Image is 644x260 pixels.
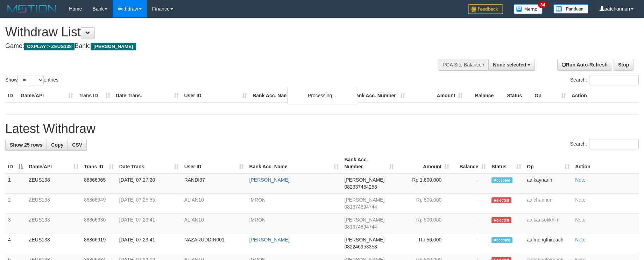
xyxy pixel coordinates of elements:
th: Balance: activate to sort column ascending [452,153,489,173]
span: [PERSON_NAME] [344,177,384,183]
img: panduan.png [553,4,588,14]
td: 1 [5,173,26,194]
span: [PERSON_NAME] [344,217,384,223]
th: Status [504,89,532,102]
span: OXPLAY > ZEUS138 [24,43,75,50]
label: Show entries [5,75,58,85]
th: Date Trans.: activate to sort column ascending [116,153,182,173]
td: [DATE] 07:25:55 [116,194,182,213]
td: 2 [5,194,26,213]
span: [PERSON_NAME] [344,237,384,243]
span: Copy [51,142,63,148]
div: Processing... [287,87,357,104]
h4: Game: Bank: [5,43,422,50]
th: Action [569,89,639,102]
span: Accepted [491,177,512,183]
td: 3 [5,213,26,233]
th: ID: activate to sort column descending [5,153,26,173]
td: [DATE] 07:27:20 [116,173,182,194]
a: Note [575,197,586,203]
td: 4 [5,233,26,253]
td: - [452,194,489,213]
td: ZEUS138 [26,194,81,213]
td: ALIAN10 [182,194,247,213]
th: Op [532,89,569,102]
a: [PERSON_NAME] [249,177,290,183]
th: ID [5,89,18,102]
label: Search: [570,75,639,85]
td: 88866919 [81,233,116,253]
td: aafkansokkhim [524,213,572,233]
img: Button%20Memo.svg [514,4,543,14]
th: Balance [466,89,504,102]
td: RANDI37 [182,173,247,194]
div: PGA Site Balance / [438,59,488,71]
td: ZEUS138 [26,173,81,194]
td: ZEUS138 [26,213,81,233]
a: IMRON [249,197,266,203]
a: Note [575,217,586,223]
h1: Latest Withdraw [5,122,639,136]
img: MOTION_logo.png [5,3,58,14]
th: Trans ID [76,89,113,102]
span: 34 [538,2,547,8]
th: Amount [408,89,466,102]
th: Bank Acc. Name: activate to sort column ascending [247,153,342,173]
th: Game/API: activate to sort column ascending [26,153,81,173]
td: Rp 500,000 [397,213,452,233]
th: Bank Acc. Number: activate to sort column ascending [341,153,397,173]
th: Op: activate to sort column ascending [524,153,572,173]
span: [PERSON_NAME] [91,43,136,50]
span: [PERSON_NAME] [344,197,384,203]
td: ZEUS138 [26,233,81,253]
span: Copy 081374894744 to clipboard [344,204,377,210]
span: Copy 082246953358 to clipboard [344,244,377,250]
span: Accepted [491,237,512,243]
span: Rejected [491,217,511,223]
td: Rp 1,600,000 [397,173,452,194]
td: aafchannun [524,194,572,213]
input: Search: [589,75,639,85]
td: aafkaynarin [524,173,572,194]
label: Search: [570,139,639,149]
th: Trans ID: activate to sort column ascending [81,153,116,173]
a: Note [575,237,586,243]
td: 88866965 [81,173,116,194]
td: Rp 50,000 [397,233,452,253]
span: Rejected [491,197,511,203]
td: 88866930 [81,213,116,233]
td: 88866949 [81,194,116,213]
a: Stop [614,59,634,71]
a: CSV [68,139,87,151]
span: Copy 082337454258 to clipboard [344,184,377,190]
button: None selected [488,59,535,71]
td: Rp 500,000 [397,194,452,213]
th: Game/API [18,89,76,102]
h1: Withdraw List [5,25,422,39]
span: Show 25 rows [10,142,42,148]
td: - [452,233,489,253]
th: Amount: activate to sort column ascending [397,153,452,173]
td: - [452,173,489,194]
td: [DATE] 07:23:41 [116,233,182,253]
a: Copy [47,139,68,151]
input: Search: [589,139,639,149]
td: aafmengthireach [524,233,572,253]
a: Run Auto-Refresh [557,59,612,71]
th: Bank Acc. Name [250,89,350,102]
span: None selected [493,62,526,68]
th: User ID: activate to sort column ascending [182,153,247,173]
img: Feedback.jpg [468,4,503,14]
select: Showentries [17,75,44,85]
a: IMRON [249,217,266,223]
th: Status: activate to sort column ascending [489,153,524,173]
a: Note [575,177,586,183]
a: Show 25 rows [5,139,47,151]
a: [PERSON_NAME] [249,237,290,243]
span: CSV [72,142,82,148]
td: [DATE] 07:23:41 [116,213,182,233]
th: Action [572,153,639,173]
span: Copy 081374894744 to clipboard [344,224,377,230]
th: Date Trans. [113,89,182,102]
th: Bank Acc. Number [350,89,408,102]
